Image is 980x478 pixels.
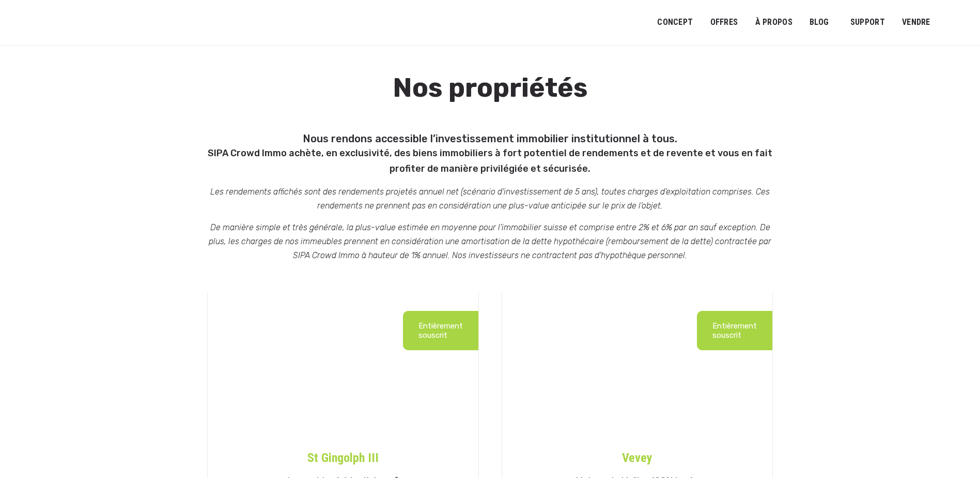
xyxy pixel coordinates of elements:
img: Logo [15,11,96,37]
p: Entièrement souscrit [418,321,463,340]
img: st-gin-iii [208,293,478,440]
a: À PROPOS [748,11,799,34]
p: Entièrement souscrit [712,321,757,340]
a: OFFRES [703,11,744,34]
p: SIPA Crowd Immo achète, en exclusivité, des biens immobiliers à fort potentiel de rendements et d... [202,145,777,177]
a: Vevey [502,440,772,467]
a: SUPPORT [844,11,892,34]
h1: Nos propriétés [202,73,777,127]
a: Concept [650,11,699,34]
nav: Menu principal [657,9,965,35]
a: Passer à [945,12,968,32]
img: Français [952,20,961,26]
a: Blog [803,11,836,34]
a: VENDRE [895,11,937,34]
h5: Nous rendons accessible l’investissement immobilier institutionnel à tous. [202,128,777,177]
a: St Gingolph III [208,440,478,467]
em: Les rendements affichés sont des rendements projetés annuel net (scénario d’investissement de 5 a... [210,187,770,211]
em: De manière simple et très générale, la plus-value estimée en moyenne pour l’immobilier suisse et ... [209,222,771,260]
